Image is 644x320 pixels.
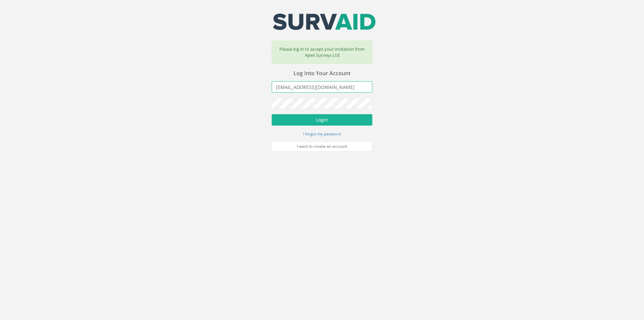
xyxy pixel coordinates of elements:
div: Please log in to accept your invitation from Apex Surveys Ltd [272,41,372,64]
h3: Log Into Your Account [272,71,372,77]
a: I forgot my password [303,131,341,137]
small: I forgot my password [303,131,341,136]
input: Email [272,81,372,93]
a: I want to create an account [272,141,372,151]
button: Login [272,114,372,126]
